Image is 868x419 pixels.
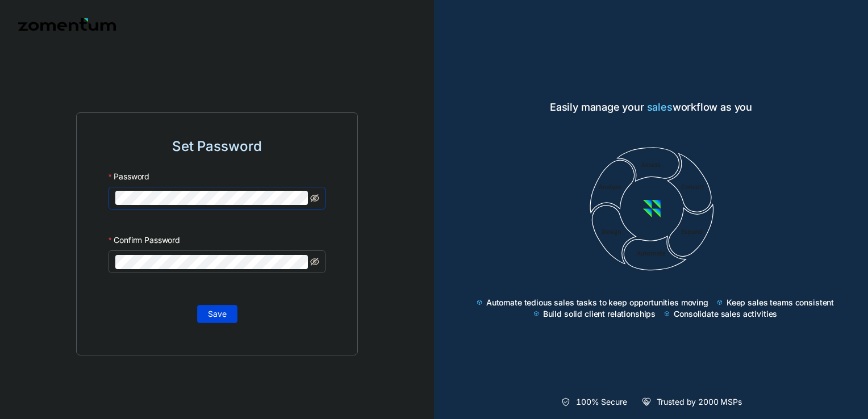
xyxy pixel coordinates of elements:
[108,166,149,187] label: Password
[647,101,673,113] span: sales
[310,257,319,266] span: eye-invisible
[486,297,708,308] span: Automate tedious sales tasks to keep opportunities moving
[674,308,777,320] span: Consolidate sales activities
[727,297,834,308] span: Keep sales teams consistent
[197,305,237,323] button: Save
[108,230,180,250] label: Confirm Password
[208,308,227,320] span: Save
[310,194,319,203] span: eye-invisible
[172,136,262,157] span: Set Password
[467,99,835,115] span: Easily manage your workflow as you
[543,308,656,320] span: Build solid client relationships
[18,18,116,31] img: Zomentum logo
[115,191,308,205] input: Password
[657,396,742,408] span: Trusted by 2000 MSPs
[576,396,627,408] span: 100% Secure
[115,255,308,269] input: Confirm Password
